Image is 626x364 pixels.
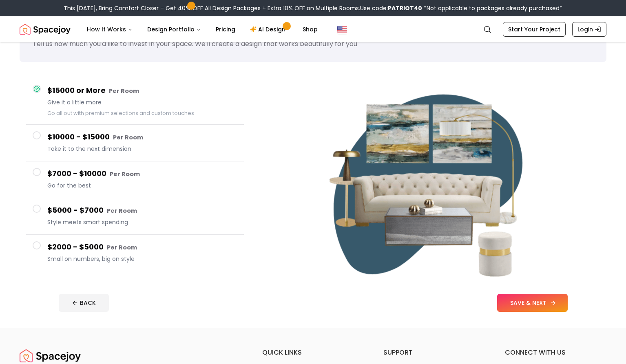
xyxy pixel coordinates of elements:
button: $7000 - $10000 Per RoomGo for the best [26,161,244,198]
h4: $7000 - $10000 [47,168,237,180]
a: Spacejoy [20,348,81,364]
img: United States [337,24,347,34]
span: Go for the best [47,181,237,190]
a: Start Your Project [503,22,566,37]
span: *Not applicable to packages already purchased* [422,4,562,12]
a: Spacejoy [20,21,71,38]
h6: quick links [262,348,364,357]
h4: $5000 - $7000 [47,205,237,216]
span: Style meets smart spending [47,218,237,226]
h4: $15000 or More [47,85,237,97]
small: Per Room [113,133,143,141]
nav: Main [80,21,324,38]
p: Tell us how much you'd like to invest in your space. We'll create a design that works beautifully... [33,39,593,49]
span: Use code: [360,4,422,12]
small: Per Room [107,243,137,251]
b: PATRIOT40 [388,4,422,12]
button: Design Portfolio [141,21,208,38]
button: SAVE & NEXT [497,294,568,312]
nav: Global [20,16,606,42]
h6: support [383,348,485,357]
img: Spacejoy Logo [20,21,71,38]
span: Give it a little more [47,98,237,106]
h4: $2000 - $5000 [47,241,237,253]
button: BACK [59,294,109,312]
small: Per Room [110,170,140,178]
span: Small on numbers, big on style [47,255,237,263]
button: How It Works [80,21,139,38]
button: $10000 - $15000 Per RoomTake it to the next dimension [26,125,244,161]
small: Per Room [107,207,137,215]
h6: connect with us [505,348,606,357]
a: Shop [296,21,324,38]
div: This [DATE], Bring Comfort Closer – Get 40% OFF All Design Packages + Extra 10% OFF on Multiple R... [64,4,562,12]
a: AI Design [243,21,294,38]
img: Spacejoy Logo [20,348,81,364]
h4: $10000 - $15000 [47,131,237,143]
a: Pricing [209,21,242,38]
span: Take it to the next dimension [47,145,237,153]
button: $15000 or More Per RoomGive it a little moreGo all out with premium selections and custom touches [26,78,244,125]
small: Go all out with premium selections and custom touches [47,110,194,117]
small: Per Room [109,87,139,95]
button: $2000 - $5000 Per RoomSmall on numbers, big on style [26,235,244,271]
button: $5000 - $7000 Per RoomStyle meets smart spending [26,198,244,235]
a: Login [572,22,606,37]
